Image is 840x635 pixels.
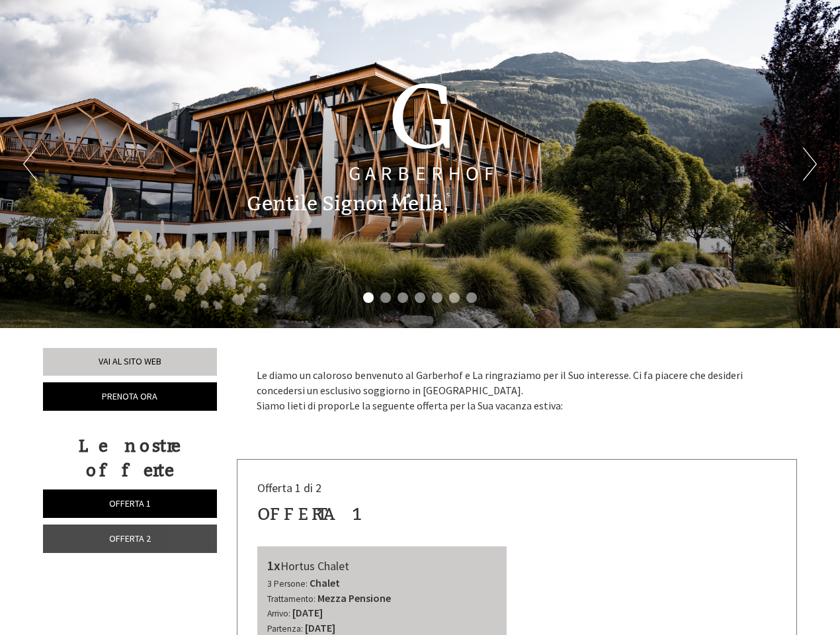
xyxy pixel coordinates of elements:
small: Arrivo: [267,608,290,619]
a: Prenota ora [43,382,217,411]
small: Trattamento: [267,593,315,605]
div: Hortus Chalet [267,556,497,575]
span: Offerta 1 di 2 [257,480,321,495]
span: Offerta 1 [109,497,151,509]
b: [DATE] [305,621,335,634]
b: 1x [267,557,280,573]
div: Offerta 1 [257,502,364,527]
div: Le nostre offerte [43,434,217,483]
p: Le diamo un caloroso benvenuto al Garberhof e La ringraziamo per il Suo interesse. Ci fa piacere ... [257,368,778,413]
a: Vai al sito web [43,348,217,376]
h1: Gentile Signor Mella, [247,193,448,215]
b: Chalet [310,576,340,589]
button: Previous [23,148,37,181]
small: Partenza: [267,623,303,634]
b: [DATE] [292,606,323,619]
span: Offerta 2 [109,532,151,544]
b: Mezza Pensione [317,591,391,605]
button: Next [803,148,817,181]
small: 3 Persone: [267,578,308,589]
